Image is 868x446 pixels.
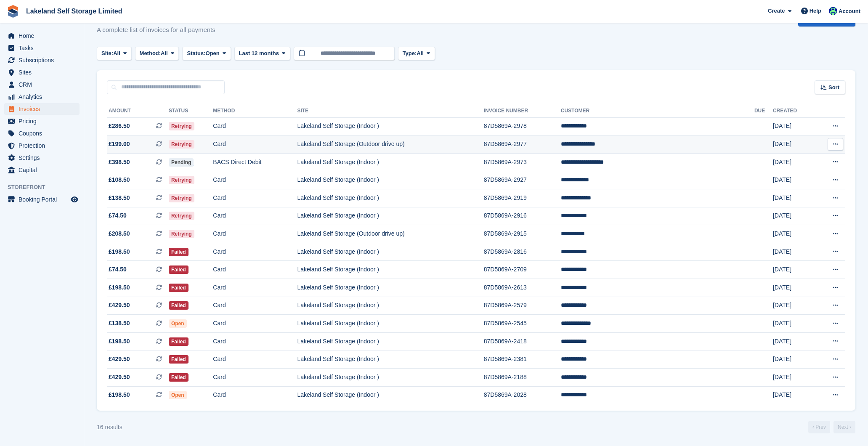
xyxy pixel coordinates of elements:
[19,66,69,78] span: Sites
[213,225,297,243] td: Card
[234,47,290,61] button: Last 12 months
[213,171,297,189] td: Card
[97,423,122,432] div: 16 results
[4,54,80,66] a: menu
[169,176,194,184] span: Retrying
[169,248,188,256] span: Failed
[4,115,80,127] a: menu
[169,265,188,274] span: Failed
[4,140,80,151] a: menu
[213,117,297,135] td: Card
[169,355,188,364] span: Failed
[213,243,297,261] td: Card
[484,261,561,279] td: 87D5869A-2709
[4,79,80,90] a: menu
[297,315,483,333] td: Lakeland Self Storage (Indoor )
[69,194,80,204] a: Preview store
[19,127,69,139] span: Coupons
[169,319,187,328] span: Open
[169,284,188,292] span: Failed
[297,386,483,404] td: Lakeland Self Storage (Indoor )
[297,207,483,225] td: Lakeland Self Storage (Indoor )
[773,225,815,243] td: [DATE]
[109,229,130,238] span: £208.50
[213,153,297,171] td: BACS Direct Debit
[4,103,80,115] a: menu
[213,332,297,350] td: Card
[773,171,815,189] td: [DATE]
[109,211,127,220] span: £74.50
[4,91,80,103] a: menu
[297,225,483,243] td: Lakeland Self Storage (Outdoor drive up)
[484,243,561,261] td: 87D5869A-2816
[19,79,69,90] span: CRM
[213,350,297,369] td: Card
[109,319,130,328] span: £138.50
[169,104,213,118] th: Status
[19,152,69,164] span: Settings
[484,135,561,154] td: 87D5869A-2977
[97,25,215,35] p: A complete list of invoices for all payments
[19,42,69,54] span: Tasks
[109,140,130,149] span: £199.00
[206,49,220,58] span: Open
[807,421,857,433] nav: Page
[109,122,130,130] span: £286.50
[773,243,815,261] td: [DATE]
[19,103,69,115] span: Invoices
[109,158,130,167] span: £398.50
[297,189,483,207] td: Lakeland Self Storage (Indoor )
[19,30,69,42] span: Home
[213,189,297,207] td: Card
[773,279,815,297] td: [DATE]
[484,350,561,369] td: 87D5869A-2381
[213,279,297,297] td: Card
[109,373,130,382] span: £429.50
[101,49,113,58] span: Site:
[4,42,80,54] a: menu
[213,261,297,279] td: Card
[810,7,821,15] span: Help
[484,386,561,404] td: 87D5869A-2028
[484,171,561,189] td: 87D5869A-2927
[97,47,132,61] button: Site: All
[109,247,130,256] span: £198.50
[297,332,483,350] td: Lakeland Self Storage (Indoor )
[484,189,561,207] td: 87D5869A-2919
[484,117,561,135] td: 87D5869A-2978
[213,386,297,404] td: Card
[4,30,80,42] a: menu
[213,104,297,118] th: Method
[773,261,815,279] td: [DATE]
[19,115,69,127] span: Pricing
[213,207,297,225] td: Card
[4,127,80,139] a: menu
[768,7,785,15] span: Create
[484,279,561,297] td: 87D5869A-2613
[754,104,773,118] th: Due
[169,391,187,399] span: Open
[773,386,815,404] td: [DATE]
[169,373,188,382] span: Failed
[109,265,127,274] span: £74.50
[484,153,561,171] td: 87D5869A-2973
[109,355,130,364] span: £429.50
[484,297,561,315] td: 87D5869A-2579
[403,49,417,58] span: Type:
[187,49,205,58] span: Status:
[109,390,130,399] span: £198.50
[417,49,424,58] span: All
[297,153,483,171] td: Lakeland Self Storage (Indoor )
[169,337,188,346] span: Failed
[297,279,483,297] td: Lakeland Self Storage (Indoor )
[297,135,483,154] td: Lakeland Self Storage (Outdoor drive up)
[484,369,561,387] td: 87D5869A-2188
[484,332,561,350] td: 87D5869A-2418
[169,230,194,238] span: Retrying
[140,49,161,58] span: Method:
[297,171,483,189] td: Lakeland Self Storage (Indoor )
[109,283,130,292] span: £198.50
[169,122,194,130] span: Retrying
[19,91,69,103] span: Analytics
[23,4,126,18] a: Lakeland Self Storage Limited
